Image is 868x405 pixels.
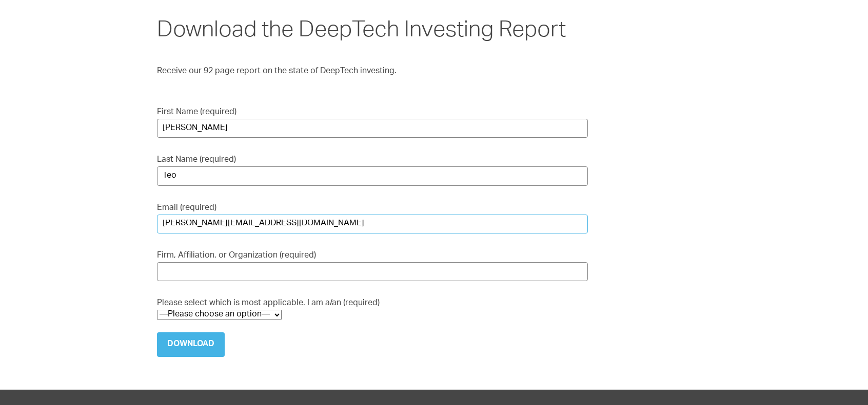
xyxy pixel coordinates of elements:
[157,332,225,357] input: Download
[157,106,588,138] label: First Name (required)
[157,297,588,320] label: Please select which is most applicable. I am a/an (required)
[157,166,588,185] input: Last Name (required)
[157,106,588,357] form: Contact form
[157,66,588,78] p: Receive our 92 page report on the state of DeepTech investing.
[157,262,588,281] input: Firm, Affiliation, or Organization (required)
[157,119,588,138] input: First Name (required)
[157,310,282,320] select: Please select which is most applicable. I am a/an (required)
[157,250,588,281] label: Firm, Affiliation, or Organization (required)
[157,16,588,47] h1: Download the DeepTech Investing Report
[157,154,588,185] label: Last Name (required)
[157,202,588,233] label: Email (required)
[157,215,588,233] input: Email (required)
